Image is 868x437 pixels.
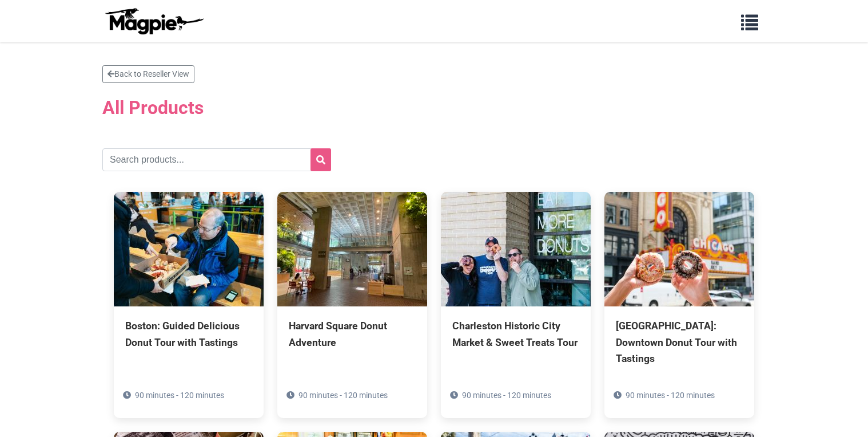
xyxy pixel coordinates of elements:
[277,192,427,401] a: Harvard Square Donut Adventure 90 minutes - 120 minutes
[289,318,416,350] div: Harvard Square Donut Adventure
[135,391,224,400] span: 90 minutes - 120 minutes
[604,192,754,418] a: [GEOGRAPHIC_DATA]: Downtown Donut Tour with Tastings 90 minutes - 120 minutes
[616,318,743,366] div: [GEOGRAPHIC_DATA]: Downtown Donut Tour with Tastings
[102,90,766,125] h2: All Products
[441,192,591,401] a: Charleston Historic City Market & Sweet Treats Tour 90 minutes - 120 minutes
[102,148,331,171] input: Search products...
[441,192,591,306] img: Charleston Historic City Market & Sweet Treats Tour
[102,65,194,83] a: Back to Reseller View
[125,318,252,350] div: Boston: Guided Delicious Donut Tour with Tastings
[114,192,264,401] a: Boston: Guided Delicious Donut Tour with Tastings 90 minutes - 120 minutes
[604,192,754,306] img: Chicago: Downtown Donut Tour with Tastings
[626,391,715,400] span: 90 minutes - 120 minutes
[102,7,205,35] img: logo-ab69f6fb50320c5b225c76a69d11143b.png
[114,192,264,306] img: Boston: Guided Delicious Donut Tour with Tastings
[462,391,551,400] span: 90 minutes - 120 minutes
[277,192,427,306] img: Harvard Square Donut Adventure
[298,391,388,400] span: 90 minutes - 120 minutes
[452,318,579,350] div: Charleston Historic City Market & Sweet Treats Tour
